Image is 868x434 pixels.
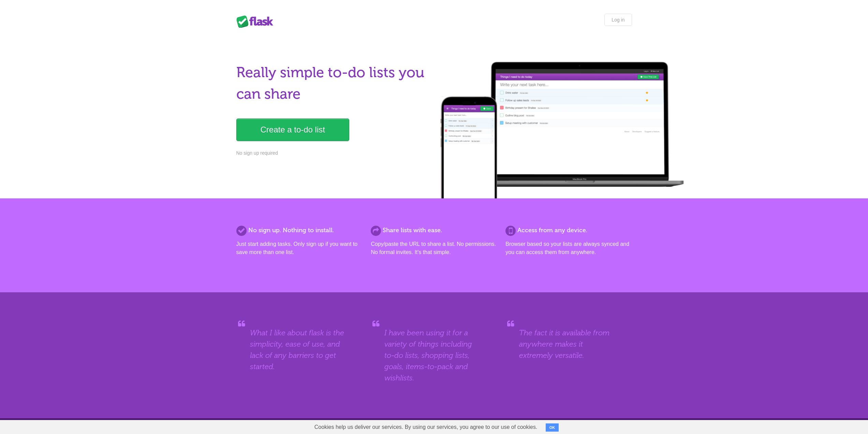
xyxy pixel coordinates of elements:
[384,327,483,383] blockquote: I have been using it for a variety of things including to-do lists, shopping lists, goals, items-...
[236,150,430,157] p: No sign up required
[250,327,349,372] blockquote: What I like about flask is the simplicity, ease of use, and lack of any barriers to get started.
[505,240,632,256] p: Browser based so your lists are always synced and you can access them from anywhere.
[371,226,497,235] h2: Share lists with ease.
[308,420,544,434] span: Cookies help us deliver our services. By using our services, you agree to our use of cookies.
[236,226,363,235] h2: No sign up. Nothing to install.
[236,118,349,141] a: Create a to-do list
[236,15,277,28] div: Flask Lists
[236,240,363,256] p: Just start adding tasks. Only sign up if you want to save more than one list.
[505,226,632,235] h2: Access from any device.
[236,62,430,105] h1: Really simple to-do lists you can share
[604,14,632,26] a: Log in
[519,327,618,361] blockquote: The fact it is available from anywhere makes it extremely versatile.
[371,240,497,256] p: Copy/paste the URL to share a list. No permissions. No formal invites. It's that simple.
[546,423,559,432] button: OK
